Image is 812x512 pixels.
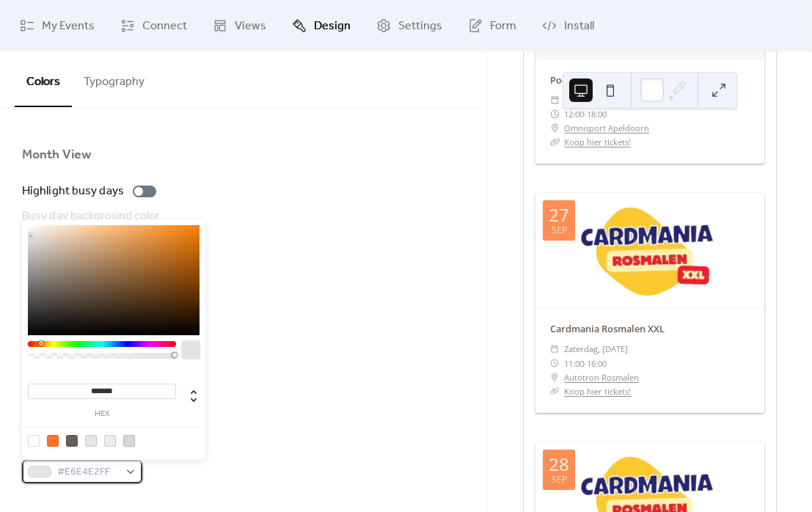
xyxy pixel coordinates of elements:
a: Connect [109,6,198,45]
div: rgb(106, 93, 83) [66,435,78,447]
a: Design [281,6,362,45]
div: Highlight busy days [22,183,124,200]
div: sep [552,226,567,235]
a: Pocketflex XXL [550,73,615,87]
a: Settings [365,6,453,45]
div: ​ [550,135,560,149]
span: zaterdag, [DATE] [564,342,628,356]
span: Views [235,18,266,35]
a: Koop hier tickets! [564,386,631,397]
span: 16:00 [587,356,607,370]
a: Autotron Rosmalen [564,370,639,384]
div: rgb(230, 228, 226) [85,435,97,447]
div: rgb(213, 216, 216) [123,435,135,447]
button: Colors [15,51,72,107]
div: ​ [550,107,560,121]
div: ​ [550,342,560,356]
span: Form [490,18,516,35]
a: Install [531,6,605,45]
div: ​ [550,121,560,135]
span: #E6E4E2FF [57,464,119,481]
div: 28 [549,456,569,473]
a: My Events [9,6,106,45]
span: - [584,356,587,370]
div: ​ [550,384,560,398]
span: Design [314,18,351,35]
span: Connect [142,18,187,35]
div: Month View [22,146,91,164]
span: Settings [398,18,442,35]
div: ​ [550,370,560,384]
a: Views [202,6,277,45]
span: 18:00 [587,107,607,121]
a: Omnisport Apeldoorn [564,121,649,135]
div: 27 [549,206,569,224]
a: Cardmania Rosmalen XXL [550,322,665,335]
div: sep [552,475,567,484]
div: ​ [550,93,560,107]
div: rgb(255, 255, 255) [28,435,40,447]
div: rgb(255, 114, 39) [47,435,59,447]
button: Typography [72,51,156,106]
a: Koop hier tickets! [564,136,631,147]
span: Install [564,18,594,35]
div: rgb(237, 236, 235) [104,435,116,447]
span: - [584,107,587,121]
span: 11:00 [564,356,584,370]
label: hex [28,410,176,418]
div: Busy day background color [22,208,161,225]
div: ​ [550,356,560,370]
span: 12:00 [564,107,584,121]
a: Form [457,6,527,45]
span: My Events [42,18,95,35]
